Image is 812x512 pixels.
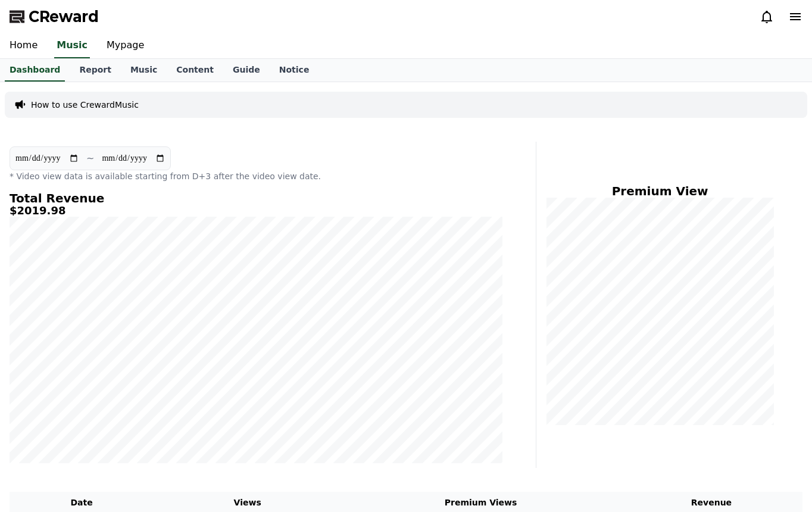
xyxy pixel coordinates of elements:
[86,151,94,166] p: ~
[223,59,270,82] a: Guide
[10,170,502,182] p: * Video view data is available starting from D+3 after the video view date.
[10,205,502,217] h5: $2019.98
[54,33,90,58] a: Music
[546,185,774,198] h4: Premium View
[5,59,65,82] a: Dashboard
[121,59,167,82] a: Music
[270,59,319,82] a: Notice
[31,99,139,111] a: How to use CrewardMusic
[10,192,502,205] h4: Total Revenue
[97,33,154,58] a: Mypage
[70,59,121,82] a: Report
[167,59,223,82] a: Content
[10,7,99,26] a: CReward
[29,7,99,26] span: CReward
